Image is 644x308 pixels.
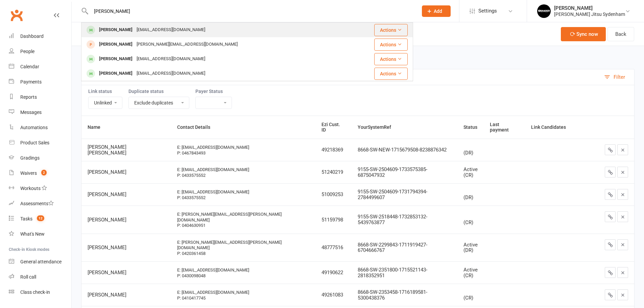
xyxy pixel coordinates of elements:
div: Filter [614,73,625,81]
img: thumb_image1717404496.png [537,4,551,18]
td: 9155-SW-2504609-1733575385-6875047932 [352,161,458,183]
a: Assessments [9,196,71,211]
a: Waivers 2 [9,166,71,181]
td: Active (CR) [457,261,484,284]
small: E: [PERSON_NAME][EMAIL_ADDRESS][PERSON_NAME][DOMAIN_NAME] [177,212,282,222]
div: Gradings [20,155,40,161]
td: 51159798 [315,206,352,234]
td: 51009253 [315,183,352,206]
td: 8668-SW-2353458-1716189581-5300438376 [352,284,458,306]
th: Last payment [484,116,525,139]
small: P: 0467843493 [177,150,206,156]
small: E: [PERSON_NAME][EMAIL_ADDRESS][PERSON_NAME][DOMAIN_NAME] [177,240,282,251]
label: Duplicate status [128,89,189,94]
a: Clubworx [8,7,25,24]
button: Mark as duplicate [617,267,628,278]
button: Mark as duplicate [617,144,628,155]
h1: Ezidebit Payers [72,22,132,46]
button: Link to Contact [605,144,616,155]
td: [PERSON_NAME] [81,206,171,234]
small: E: [EMAIL_ADDRESS][DOMAIN_NAME] [177,167,249,172]
div: [PERSON_NAME][EMAIL_ADDRESS][DOMAIN_NAME] [135,40,240,49]
button: Link to Contact [605,267,616,278]
button: Mark as duplicate [617,211,628,222]
span: 12 [37,215,44,221]
th: Ezi Cust. ID [315,116,352,139]
td: 48777516 [315,234,352,262]
a: Back [607,27,634,41]
span: Add [434,8,442,14]
button: Actions [374,24,408,36]
button: Link to Contact [605,189,616,200]
span: 2 [41,170,47,175]
button: Mark as duplicate [617,167,628,177]
td: 51240219 [315,161,352,183]
th: Name [81,116,171,139]
div: Class check-in [20,289,50,295]
div: Waivers [20,170,37,176]
div: People [20,49,34,54]
div: Tasks [20,216,32,221]
div: [PERSON_NAME] Jitsu Sydenham [554,11,625,17]
a: Product Sales [9,135,71,150]
a: Workouts [9,181,71,196]
a: Payments [9,74,71,90]
div: [EMAIL_ADDRESS][DOMAIN_NAME] [135,25,207,35]
small: E: [EMAIL_ADDRESS][DOMAIN_NAME] [177,189,249,194]
div: [EMAIL_ADDRESS][DOMAIN_NAME] [135,54,207,64]
td: 49261083 [315,284,352,306]
div: [PERSON_NAME] [554,5,625,11]
td: Active (DR) [457,234,484,262]
small: E: [EMAIL_ADDRESS][DOMAIN_NAME] [177,145,249,150]
td: [PERSON_NAME] [81,261,171,284]
div: Automations [20,125,48,130]
small: P: 0420361458 [177,251,206,256]
td: (DR) [457,183,484,206]
td: [PERSON_NAME] [81,183,171,206]
div: What's New [20,231,45,237]
td: (DR) [457,139,484,161]
div: [PERSON_NAME] [97,40,135,49]
a: Calendar [9,59,71,74]
td: [PERSON_NAME] [PERSON_NAME] [81,139,171,161]
td: [PERSON_NAME] [81,161,171,183]
div: Workouts [20,186,41,191]
td: 49218369 [315,139,352,161]
button: Link to Contact [605,167,616,177]
a: Dashboard [9,29,71,44]
button: Actions [374,53,408,65]
small: P: 0404630951 [177,223,206,228]
div: Calendar [20,64,39,69]
a: General attendance kiosk mode [9,254,71,269]
small: P: 0430098048 [177,273,206,278]
td: 49190622 [315,261,352,284]
div: [PERSON_NAME] [97,69,135,78]
th: YourSystemRef [352,116,458,139]
input: Search... [89,6,413,16]
a: Class kiosk mode [9,285,71,300]
span: Settings [478,3,497,19]
small: P: 0410417745 [177,295,206,301]
button: Actions [374,39,408,51]
a: Messages [9,105,71,120]
a: What's New [9,227,71,242]
small: P: 0433575552 [177,195,206,200]
button: Filter [601,69,634,85]
td: Active (CR) [457,161,484,183]
div: Dashboard [20,33,44,39]
td: [PERSON_NAME] [81,284,171,306]
button: Mark as duplicate [617,189,628,200]
a: People [9,44,71,59]
td: 8668-SW-2351800-1715521143-2818352951 [352,261,458,284]
a: Roll call [9,269,71,285]
th: Contact Details [171,116,315,139]
th: Status [457,116,484,139]
button: Mark as duplicate [617,289,628,300]
div: Assessments [20,201,54,206]
td: 8668-SW-2299843-1711919427-6704666767 [352,234,458,262]
td: (CR) [457,284,484,306]
td: [PERSON_NAME] [81,234,171,262]
th: Link Candidates [525,116,599,139]
button: Link to Contact [605,239,616,250]
button: Link to Contact [605,211,616,222]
